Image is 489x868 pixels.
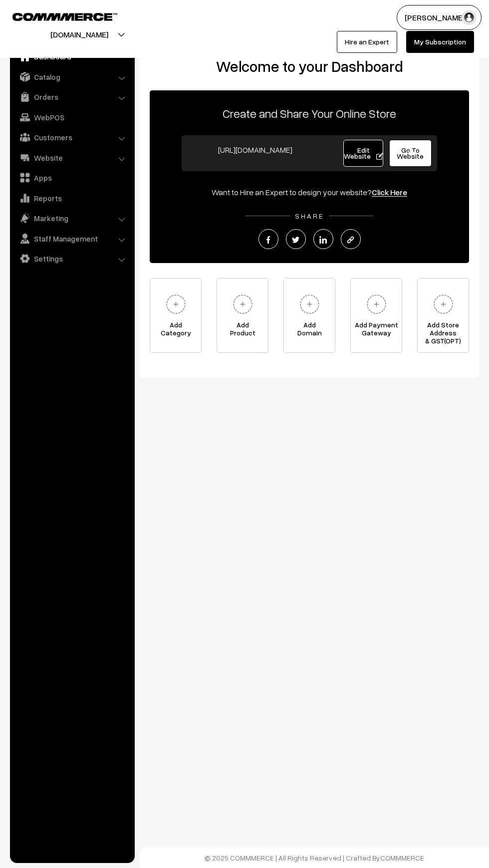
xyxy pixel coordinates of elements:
span: Add Domain [284,321,335,341]
a: Website [12,149,131,167]
p: Create and Share Your Online Store [150,104,469,122]
h2: Welcome to your Dashboard [150,57,469,75]
a: AddProduct [217,278,268,353]
a: Click Here [372,187,407,197]
img: COMMMERCE [12,13,117,20]
footer: © 2025 COMMMERCE | All Rights Reserved | Crafted By [140,848,489,868]
img: plus.svg [229,290,256,318]
img: user [462,10,477,25]
span: Add Category [150,321,201,341]
a: Settings [12,250,131,268]
span: Edit Website [344,146,383,160]
a: Add Store Address& GST(OPT) [417,278,469,353]
a: Catalog [12,68,131,86]
a: Edit Website [343,140,383,167]
a: Add PaymentGateway [350,278,402,353]
a: COMMMERCE [380,854,424,862]
a: Marketing [12,209,131,227]
span: Add Store Address & GST(OPT) [418,321,469,341]
a: AddDomain [283,278,335,353]
button: [DOMAIN_NAME] [15,22,143,47]
span: Go To Website [397,146,424,160]
a: Reports [12,189,131,207]
a: WebPOS [12,108,131,126]
a: Orders [12,88,131,106]
div: Want to Hire an Expert to design your website? [150,186,469,198]
img: plus.svg [363,290,390,318]
a: Staff Management [12,230,131,248]
a: Go To Website [389,140,432,167]
img: plus.svg [296,290,323,318]
a: Customers [12,128,131,146]
img: plus.svg [162,290,190,318]
a: COMMMERCE [12,10,100,22]
span: Add Product [217,321,268,341]
a: Apps [12,169,131,187]
span: SHARE [290,212,329,220]
a: AddCategory [150,278,202,353]
a: My Subscription [406,31,474,53]
button: [PERSON_NAME]… [397,5,482,30]
a: Hire an Expert [337,31,397,53]
img: plus.svg [430,290,457,318]
span: Add Payment Gateway [351,321,402,341]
